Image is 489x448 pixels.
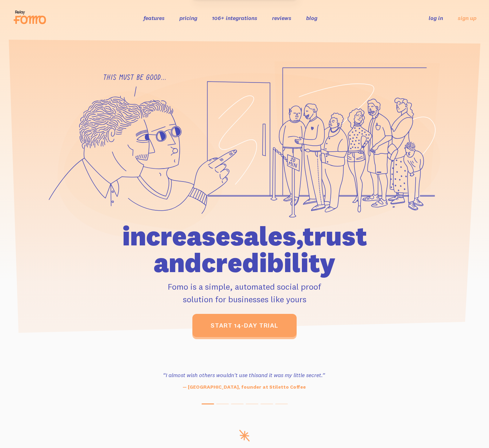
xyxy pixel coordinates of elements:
h3: “I almost wish others wouldn't use this and it was my little secret.” [148,371,340,379]
a: 106+ integrations [212,14,257,21]
h1: increase sales, trust and credibility [82,223,407,276]
a: start 14-day trial [192,314,297,337]
p: — [GEOGRAPHIC_DATA], founder at Stiletto Coffee [148,383,340,391]
a: blog [306,14,317,21]
a: reviews [272,14,291,21]
a: log in [429,14,443,21]
a: pricing [179,14,197,21]
a: sign up [458,14,476,22]
a: features [144,14,165,21]
p: Fomo is a simple, automated social proof solution for businesses like yours [82,280,407,305]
